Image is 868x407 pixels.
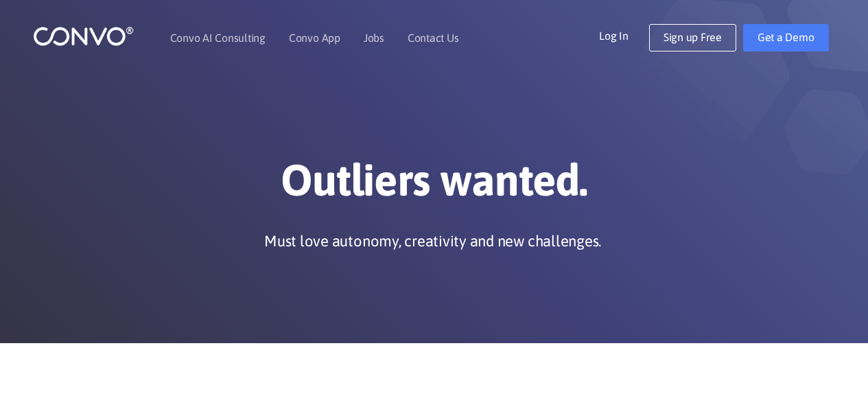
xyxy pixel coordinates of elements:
[649,24,736,51] a: Sign up Free
[33,25,134,47] img: logo_1.png
[264,231,601,251] p: Must love autonomy, creativity and new challenges.
[289,32,340,43] a: Convo App
[408,32,459,43] a: Contact Us
[599,24,649,46] a: Log In
[364,32,384,43] a: Jobs
[170,32,266,43] a: Convo AI Consulting
[54,154,815,217] h1: Outliers wanted.
[743,24,829,51] a: Get a Demo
